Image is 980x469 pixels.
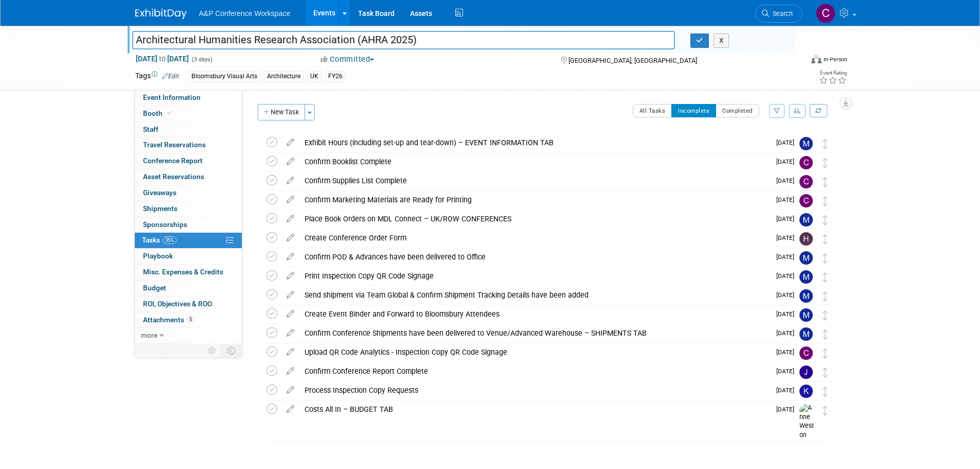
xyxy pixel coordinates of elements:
a: Sponsorships [135,217,242,233]
i: Move task [823,387,828,396]
a: edit [281,138,299,147]
span: A&P Conference Workspace [199,9,291,18]
div: Costs All In – BUDGET TAB [299,401,770,418]
i: Booth reservation complete [167,110,172,116]
span: [DATE] [776,272,799,280]
a: Playbook [135,249,242,264]
div: UK [307,71,322,82]
span: Search [769,10,793,18]
img: Format-Inperson.png [811,55,822,63]
i: Move task [823,253,828,263]
i: Move task [823,291,828,301]
span: [DATE] [776,196,799,203]
div: Confirm Booklist Complete [299,153,770,170]
button: Incomplete [671,104,716,117]
span: to [157,55,167,63]
span: Travel Reservations [143,141,206,149]
span: Conference Report [143,157,203,165]
button: X [714,33,729,48]
span: Shipments [143,204,177,213]
span: [DATE] [776,406,799,413]
span: Misc. Expenses & Credits [143,268,223,276]
a: Staff [135,122,242,137]
span: [GEOGRAPHIC_DATA], [GEOGRAPHIC_DATA] [568,57,697,64]
span: [DATE] [776,291,799,299]
span: 35% [163,236,176,244]
a: Asset Reservations [135,169,242,185]
div: Process Inspection Copy Requests [299,381,770,399]
i: Move task [823,215,828,225]
span: Staff [143,125,158,133]
td: Personalize Event Tab Strip [203,344,221,357]
div: Event Format [742,54,848,69]
button: Committed [317,54,378,65]
img: Kate Hunneyball [799,385,813,398]
span: [DATE] [DATE] [135,54,189,63]
div: Confirm Conference Shipments have been delivered to Venue/Advanced Warehouse – SHIPMENTS TAB [299,324,770,342]
span: more [141,331,157,339]
img: Matt Hambridge [799,213,813,227]
img: ExhibitDay [135,9,187,19]
a: Conference Report [135,153,242,169]
div: Place Book Orders on MDL Connect – UK/ROW CONFERENCES [299,210,770,228]
span: Event Information [143,93,201,101]
a: edit [281,309,299,319]
span: [DATE] [776,177,799,184]
a: Event Information [135,90,242,106]
img: Carrlee Craig [799,156,813,169]
div: Confirm Supplies List Complete [299,172,770,189]
div: Create Event Binder and Forward to Bloomsbury Attendees [299,305,770,323]
td: Toggle Event Tabs [221,344,242,357]
a: more [135,328,242,343]
a: Tasks35% [135,233,242,248]
img: Matt Hambridge [799,270,813,284]
span: Booth [143,109,174,117]
div: Architecture [264,71,304,82]
img: Matt Hambridge [799,289,813,303]
i: Move task [823,406,828,415]
div: Print Inspection Copy QR Code Signage [299,267,770,285]
i: Move task [823,234,828,244]
a: edit [281,348,299,357]
a: Misc. Expenses & Credits [135,265,242,280]
span: Giveaways [143,188,176,197]
span: [DATE] [776,349,799,356]
a: edit [281,252,299,262]
a: Search [755,5,803,23]
a: edit [281,271,299,281]
span: [DATE] [776,234,799,241]
img: Anne Weston [799,404,815,440]
div: Exhibit Hours (including set-up and tear-down) – EVENT INFORMATION TAB [299,134,770,151]
div: Upload QR Code Analytics - Inspection Copy QR Code Signage [299,343,770,361]
span: ROI, Objectives & ROO [143,300,212,308]
span: [DATE] [776,329,799,337]
a: edit [281,405,299,414]
div: Confirm Conference Report Complete [299,362,770,380]
div: Confirm Marketing Materials are Ready for Printing [299,191,770,209]
i: Move task [823,349,828,358]
button: All Tasks [633,104,672,117]
span: [DATE] [776,215,799,222]
img: Matt Hambridge [799,327,813,341]
img: Carrlee Craig [799,194,813,207]
div: In-Person [823,56,847,63]
span: Tasks [142,236,176,244]
i: Move task [823,139,828,149]
img: Carrlee Craig [816,4,835,23]
a: Budget [135,281,242,296]
a: Attachments5 [135,312,242,328]
a: edit [281,176,299,185]
a: edit [281,328,299,338]
a: edit [281,214,299,223]
img: Matt Hambridge [799,308,813,322]
span: Playbook [143,252,173,260]
button: New Task [258,104,305,120]
img: Matt Hambridge [799,251,813,265]
img: Matt Hambridge [799,137,813,150]
div: FY26 [325,71,346,82]
a: Refresh [810,104,827,117]
span: [DATE] [776,139,799,146]
div: Bloomsbury Visual Arts [188,71,260,82]
span: [DATE] [776,158,799,165]
i: Move task [823,158,828,168]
